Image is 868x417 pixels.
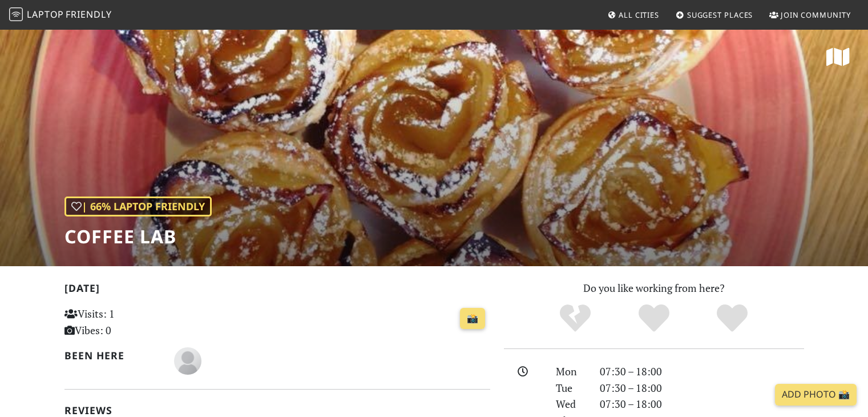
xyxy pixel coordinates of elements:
[593,380,811,396] div: 07:30 – 18:00
[593,363,811,380] div: 07:30 – 18:00
[603,5,664,25] a: All Cities
[615,303,693,334] div: Yes
[775,384,857,406] a: Add Photo 📸
[504,280,804,296] p: Do you like working from here?
[693,303,772,334] div: Definitely!
[9,7,23,21] img: LaptopFriendly
[27,8,64,21] span: Laptop
[9,5,112,25] a: LaptopFriendly LaptopFriendly
[64,226,212,247] h1: Coffee Lab
[765,5,855,25] a: Join Community
[687,10,753,20] span: Suggest Places
[64,350,161,362] h2: Been here
[460,308,485,330] a: 📸
[64,282,490,299] h2: [DATE]
[593,396,811,412] div: 07:30 – 18:00
[781,10,851,20] span: Join Community
[619,10,659,20] span: All Cities
[174,347,201,375] img: blank-535327c66bd565773addf3077783bbfce4b00ec00e9fd257753287c682c7fa38.png
[64,404,490,416] h2: Reviews
[66,8,111,21] span: Friendly
[174,353,201,367] span: Gent Rifié
[64,197,212,216] div: | 66% Laptop Friendly
[536,303,615,334] div: No
[549,380,592,396] div: Tue
[549,396,592,412] div: Wed
[64,306,197,339] p: Visits: 1 Vibes: 0
[549,363,592,380] div: Mon
[671,5,758,25] a: Suggest Places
